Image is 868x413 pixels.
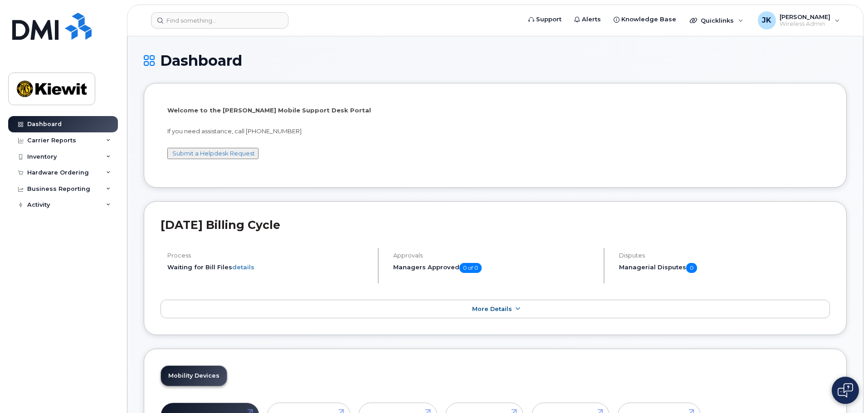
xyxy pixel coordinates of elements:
[472,306,512,312] span: More Details
[161,366,227,386] a: Mobility Devices
[161,218,830,232] h2: [DATE] Billing Cycle
[167,106,823,115] p: Welcome to the [PERSON_NAME] Mobile Support Desk Portal
[167,127,823,136] p: If you need assistance, call [PHONE_NUMBER]
[393,252,596,259] h4: Approvals
[167,252,370,259] h4: Process
[393,263,596,273] h5: Managers Approved
[172,150,255,157] a: Submit a Helpdesk Request
[232,263,254,271] a: details
[144,53,847,68] h1: Dashboard
[619,252,830,259] h4: Disputes
[167,148,258,159] button: Submit a Helpdesk Request
[686,263,697,273] span: 0
[619,263,830,273] h5: Managerial Disputes
[167,263,370,272] li: Waiting for Bill Files
[459,263,482,273] span: 0 of 0
[838,383,853,398] img: Open chat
